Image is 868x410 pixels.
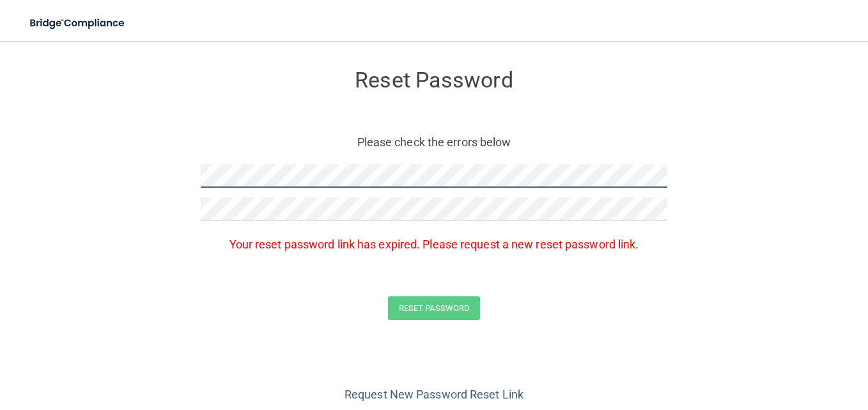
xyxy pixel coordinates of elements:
p: Please check the errors below [210,132,658,153]
p: Your reset password link has expired. Please request a new reset password link. [201,234,667,255]
h3: Reset Password [201,68,667,92]
a: Request New Password Reset Link [345,388,523,401]
img: bridge_compliance_login_screen.278c3ca4.svg [19,10,137,36]
button: Reset Password [388,296,480,320]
